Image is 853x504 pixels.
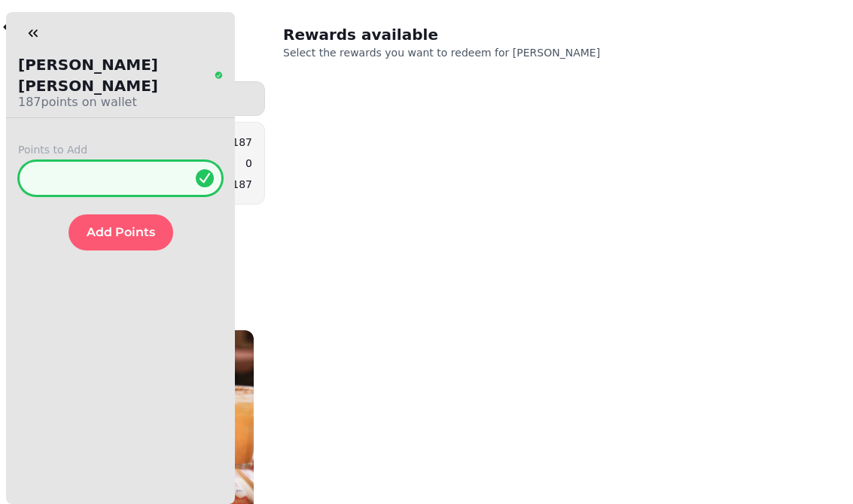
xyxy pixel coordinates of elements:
p: 187 points on wallet [18,93,223,111]
span: [PERSON_NAME] [513,47,600,59]
p: 0 [245,156,252,171]
p: [PERSON_NAME] [PERSON_NAME] [18,54,212,96]
h2: Rewards available [283,24,572,45]
p: Select the rewards you want to redeem for [283,45,669,60]
span: Add Points [87,226,155,238]
p: 187 [232,177,252,192]
button: Add Points [69,214,173,250]
label: Points to Add [18,142,223,157]
p: 187 [232,135,252,150]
